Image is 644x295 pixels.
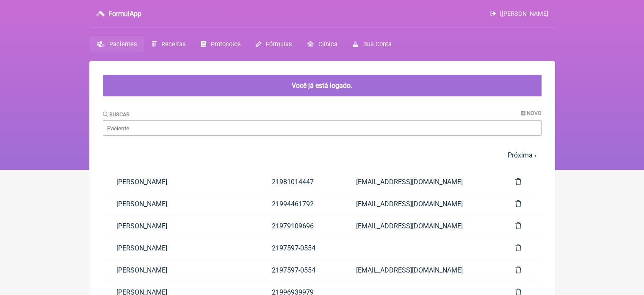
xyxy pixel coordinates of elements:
a: Protocolos [193,36,248,53]
a: Fórmulas [248,36,299,53]
a: Pacientes [89,36,144,53]
span: Fórmulas [266,41,292,48]
a: ([PERSON_NAME] [490,10,548,17]
input: Paciente [103,120,542,136]
a: [PERSON_NAME] [103,215,258,237]
a: 2197597-0554 [258,237,343,259]
a: Novo [521,110,542,116]
a: 21981014447 [258,171,343,193]
a: [EMAIL_ADDRESS][DOMAIN_NAME] [343,193,502,215]
a: Próxima › [508,151,536,159]
nav: pager [103,146,542,164]
a: [PERSON_NAME] [103,193,258,215]
a: Receitas [144,36,193,53]
span: ([PERSON_NAME] [500,10,548,17]
span: Protocolos [211,41,240,48]
h3: FormulApp [108,10,141,18]
span: Pacientes [109,41,137,48]
a: 21979109696 [258,215,343,237]
a: [EMAIL_ADDRESS][DOMAIN_NAME] [343,171,502,193]
a: 21994461792 [258,193,343,215]
span: Novo [527,110,542,116]
label: Buscar [103,111,130,118]
a: Clínica [299,36,345,53]
a: 2197597-0554 [258,259,343,281]
a: [PERSON_NAME] [103,259,258,281]
a: [PERSON_NAME] [103,171,258,193]
span: Clínica [318,41,337,48]
a: [PERSON_NAME] [103,237,258,259]
span: Receitas [161,41,185,48]
a: [EMAIL_ADDRESS][DOMAIN_NAME] [343,215,502,237]
a: Sua Conta [345,36,399,53]
a: [EMAIL_ADDRESS][DOMAIN_NAME] [343,259,502,281]
div: Você já está logado. [103,75,542,96]
span: Sua Conta [363,41,392,48]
